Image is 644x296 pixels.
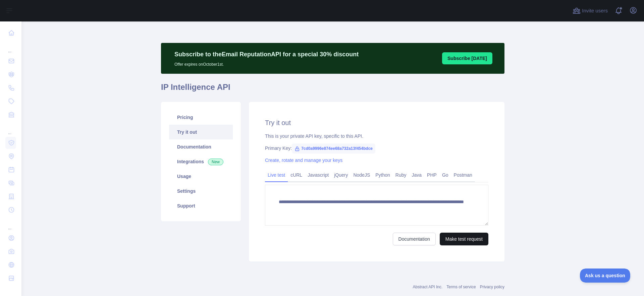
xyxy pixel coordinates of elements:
iframe: Toggle Customer Support [580,269,631,283]
h1: IP Intelligence API [161,82,504,98]
a: Create, rotate and manage your keys [265,158,342,163]
a: NodeJS [351,170,373,180]
a: Go [439,170,451,180]
a: cURL [288,170,305,180]
a: Usage [169,169,233,184]
a: Support [169,198,233,213]
a: PHP [424,170,439,180]
a: Javascript [305,170,331,180]
p: Offer expires on October 1st. [174,59,359,67]
a: Live test [265,170,288,180]
a: Privacy policy [480,285,504,289]
span: Invite users [582,7,608,15]
div: Primary Key: [265,145,488,152]
div: ... [5,40,16,54]
a: Integrations New [169,154,233,169]
button: Subscribe [DATE] [442,52,492,64]
a: Postman [451,170,475,180]
div: This is your private API key, specific to this API. [265,133,488,139]
a: jQuery [331,170,351,180]
span: 7cd0a9996e874ee68a732a13f454bdce [292,143,375,154]
a: Terms of service [446,285,476,289]
button: Invite users [571,5,609,16]
button: Make test request [440,233,488,245]
p: Subscribe to the Email Reputation API for a special 30 % discount [174,50,359,59]
a: Settings [169,184,233,198]
a: Documentation [169,139,233,154]
div: ... [5,122,16,135]
a: Python [373,170,393,180]
div: ... [5,217,16,231]
a: Documentation [393,233,436,245]
a: Java [409,170,425,180]
h2: Try it out [265,118,488,127]
a: Pricing [169,110,233,125]
a: Abstract API Inc. [413,285,443,289]
span: New [208,159,223,165]
a: Ruby [393,170,409,180]
a: Try it out [169,125,233,139]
